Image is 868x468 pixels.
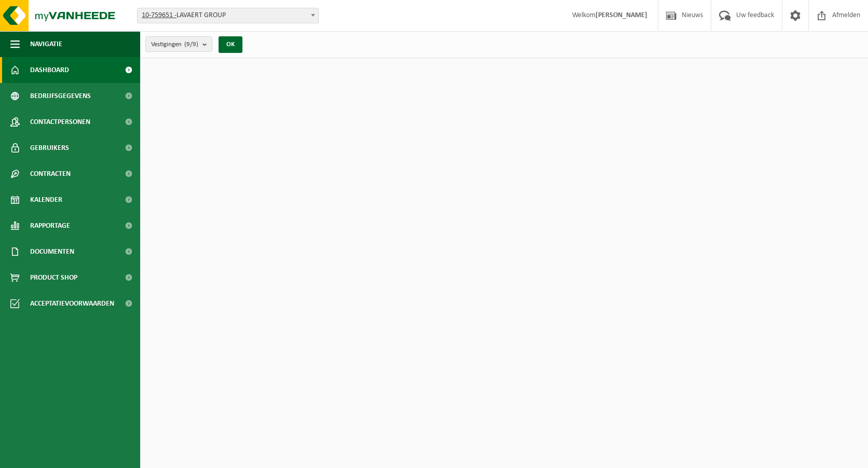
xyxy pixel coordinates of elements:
span: 10-759651 - LAVAERT GROUP [138,8,318,23]
span: Dashboard [30,57,69,83]
span: 10-759651 - LAVAERT GROUP [137,8,319,23]
strong: [PERSON_NAME] [595,11,647,19]
span: Vestigingen [151,37,198,52]
span: Navigatie [30,31,62,57]
span: Contracten [30,161,71,187]
tcxspan: Call 10-759651 - via 3CX [142,11,177,19]
span: Kalender [30,187,62,213]
span: Rapportage [30,213,70,239]
span: Gebruikers [30,135,69,161]
count: (9/9) [184,41,198,48]
button: Vestigingen(9/9) [145,36,212,52]
span: Documenten [30,239,74,265]
span: Bedrijfsgegevens [30,83,91,109]
span: Acceptatievoorwaarden [30,291,114,316]
span: Product Shop [30,265,77,291]
button: OK [219,36,242,53]
span: Contactpersonen [30,109,90,135]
